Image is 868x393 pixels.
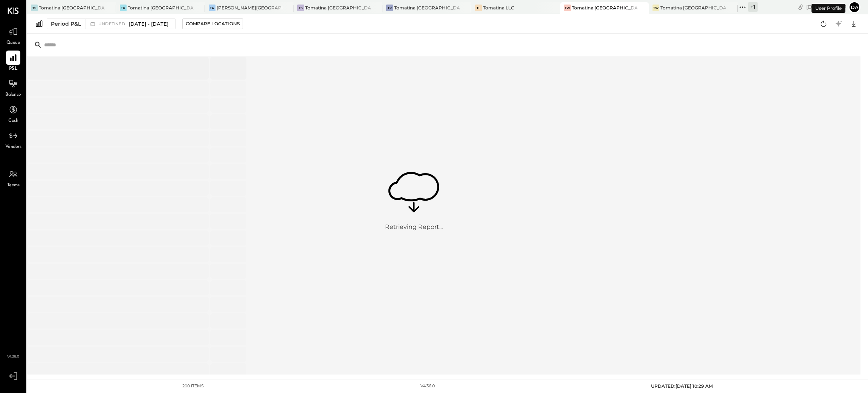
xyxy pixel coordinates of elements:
div: Tomatina LLC [483,5,514,11]
div: Tomatina [GEOGRAPHIC_DATA] [660,5,726,11]
a: P&L [0,51,26,72]
div: Tomatina [GEOGRAPHIC_DATA] [128,5,194,11]
div: Compare Locations [186,20,240,27]
div: User Profile [811,4,845,13]
div: Tomatina [GEOGRAPHIC_DATA] [572,5,638,11]
span: Teams [7,182,20,189]
div: TS [297,5,304,11]
button: Period P&L undefined[DATE] - [DATE] [47,18,176,29]
button: Da [848,1,860,13]
span: Vendors [5,144,21,150]
div: [PERSON_NAME][GEOGRAPHIC_DATA] [217,5,283,11]
div: TA [209,5,215,11]
a: Balance [0,77,26,98]
div: Period P&L [51,20,81,28]
div: Tomatina [GEOGRAPHIC_DATA][PERSON_NAME] [305,5,371,11]
div: 200 items [182,383,204,389]
div: TR [386,5,393,11]
div: TW [564,5,571,11]
span: P&L [9,66,18,72]
span: [DATE] - [DATE] [129,20,168,28]
div: TU [120,5,127,11]
div: v 4.36.0 [420,383,435,389]
div: copy link [797,3,804,11]
div: [DATE] [806,3,847,11]
div: TW [653,5,659,11]
a: Teams [0,167,26,189]
div: + 1 [748,2,758,12]
div: Tomatina [GEOGRAPHIC_DATA] [39,5,105,11]
button: Compare Locations [182,18,243,29]
span: Queue [6,40,20,46]
span: undefined [98,22,127,26]
a: Vendors [0,129,26,150]
div: TL [475,5,482,11]
a: Queue [0,25,26,46]
span: Balance [5,92,21,98]
span: UPDATED: [DATE] 10:29 AM [651,383,713,389]
span: Cash [8,118,18,124]
div: TS [31,5,38,11]
div: Tomatina [GEOGRAPHIC_DATA] [394,5,460,11]
a: Cash [0,103,26,124]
